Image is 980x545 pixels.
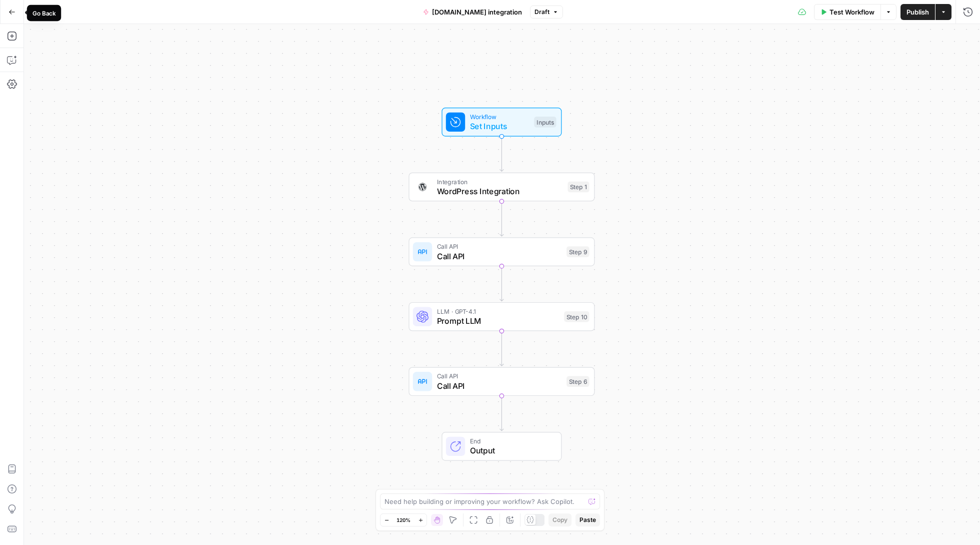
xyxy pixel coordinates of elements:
div: LLM · GPT-4.1Prompt LLMStep 10 [408,302,594,331]
div: Step 10 [564,311,589,322]
span: Integration [437,177,563,186]
div: Inputs [534,117,556,128]
button: [DOMAIN_NAME] integration [417,4,528,20]
div: EndOutput [408,432,594,461]
div: Call APICall APIStep 9 [408,237,594,266]
div: Go Back [32,9,56,18]
span: Copy [552,515,567,524]
span: Call API [437,242,562,251]
div: Step 1 [567,182,589,193]
button: Publish [900,4,935,20]
g: Edge from step_9 to step_10 [500,267,503,301]
g: Edge from start to step_1 [500,137,503,172]
g: Edge from step_10 to step_6 [500,331,503,366]
span: Call API [437,250,562,262]
span: Publish [906,7,929,17]
g: Edge from step_6 to end [500,396,503,431]
span: Prompt LLM [437,315,559,327]
span: Call API [437,371,562,381]
div: WorkflowSet InputsInputs [408,108,594,137]
span: [DOMAIN_NAME] integration [432,7,522,17]
div: Step 6 [566,376,589,387]
div: Step 9 [566,246,589,257]
span: 120% [396,516,410,524]
button: Draft [530,6,563,19]
img: WordPress%20logotype.png [416,181,428,193]
span: Output [470,444,551,456]
span: Test Workflow [829,7,874,17]
span: Draft [534,8,549,17]
span: Set Inputs [470,120,529,132]
g: Edge from step_1 to step_9 [500,202,503,236]
button: Copy [548,513,571,526]
span: End [470,436,551,446]
span: WordPress Integration [437,185,563,197]
span: Workflow [470,112,529,122]
span: Call API [437,380,562,392]
button: Test Workflow [814,4,880,20]
div: IntegrationWordPress IntegrationStep 1 [408,173,594,202]
span: LLM · GPT-4.1 [437,306,559,316]
div: Call APICall APIStep 6 [408,367,594,396]
button: Paste [575,513,600,526]
span: Paste [579,515,596,524]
